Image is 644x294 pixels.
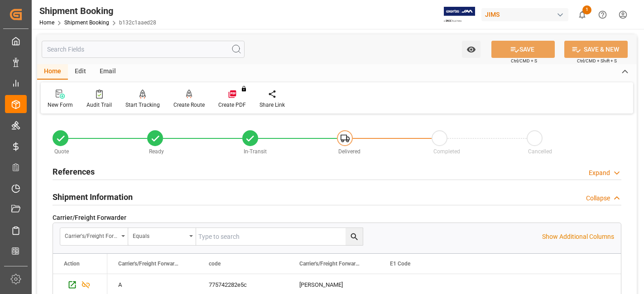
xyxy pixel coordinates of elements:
[244,148,267,155] span: In-Transit
[196,228,363,245] input: Type to search
[60,228,128,245] button: open menu
[390,261,410,267] span: E1 Code
[299,261,360,267] span: Carrier's/Freight Forwarder's Name
[592,5,613,25] button: Help Center
[53,213,126,223] span: Carrier/Freight Forwarder
[433,148,460,155] span: Completed
[582,5,591,14] span: 1
[53,166,95,178] h2: References
[39,4,156,18] div: Shipment Booking
[528,148,552,155] span: Cancelled
[209,261,221,267] span: code
[125,101,160,109] div: Start Tracking
[481,6,572,23] button: JIMS
[564,41,628,58] button: SAVE & NEW
[93,64,123,80] div: Email
[64,19,109,26] a: Shipment Booking
[39,19,54,26] a: Home
[48,101,73,109] div: New Form
[586,194,610,203] div: Collapse
[42,41,245,58] input: Search Fields
[577,57,617,64] span: Ctrl/CMD + Shift + S
[589,168,610,178] div: Expand
[133,230,186,240] div: Equals
[481,8,568,21] div: JIMS
[462,41,481,58] button: open menu
[149,148,164,155] span: Ready
[37,64,68,80] div: Home
[572,5,592,25] button: show 1 new notifications
[542,232,614,242] p: Show Additional Columns
[68,64,93,80] div: Edit
[338,148,360,155] span: Delivered
[491,41,555,58] button: SAVE
[64,261,80,267] div: Action
[54,148,69,155] span: Quote
[444,7,475,23] img: Exertis%20JAM%20-%20Email%20Logo.jpg_1722504956.jpg
[511,57,537,64] span: Ctrl/CMD + S
[346,228,363,245] button: search button
[173,101,205,109] div: Create Route
[128,228,196,245] button: open menu
[53,191,133,203] h2: Shipment Information
[260,101,285,109] div: Share Link
[65,230,118,240] div: Carrier's/Freight Forwarder's Code
[118,261,179,267] span: Carrier's/Freight Forwarder's Code
[87,101,112,109] div: Audit Trail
